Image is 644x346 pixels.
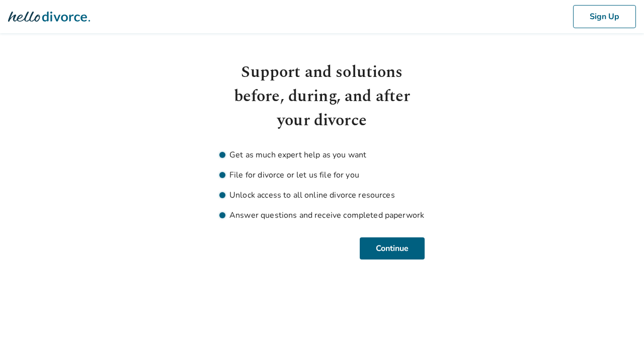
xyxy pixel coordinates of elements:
[219,60,425,133] h1: Support and solutions before, during, and after your divorce
[573,5,636,28] button: Sign Up
[360,237,425,259] button: Continue
[219,169,425,181] li: File for divorce or let us file for you
[219,149,425,161] li: Get as much expert help as you want
[219,189,425,201] li: Unlock access to all online divorce resources
[219,209,425,221] li: Answer questions and receive completed paperwork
